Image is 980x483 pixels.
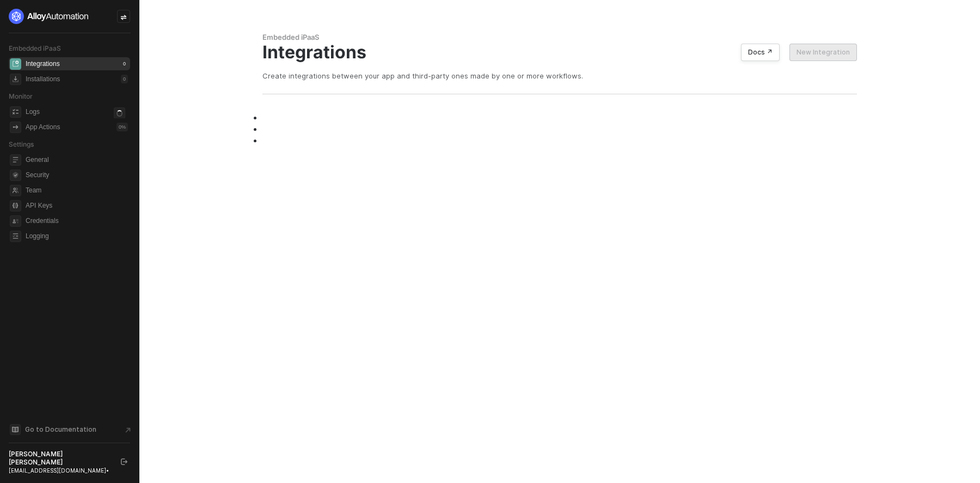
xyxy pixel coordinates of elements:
a: Knowledge Base [9,423,131,436]
div: 0 % [117,123,128,131]
div: [PERSON_NAME] [PERSON_NAME] [9,450,111,467]
span: Monitor [9,92,33,100]
span: icon-loader [114,107,125,119]
div: Installations [26,75,60,84]
span: logging [10,231,21,242]
span: Team [26,184,128,197]
div: 0 [121,75,128,83]
span: Credentials [26,214,128,227]
div: Docs ↗ [748,48,773,57]
div: App Actions [26,123,60,132]
div: 0 [121,59,128,68]
span: Security [26,168,128,182]
span: Go to Documentation [25,425,96,434]
button: New Integration [789,44,857,61]
span: security [10,170,21,181]
a: logo [9,9,130,24]
div: Create integrations between your app and third-party ones made by one or more workflows. [262,71,857,81]
span: integrations [10,58,21,70]
button: Docs ↗ [741,44,780,61]
span: icon-logs [10,106,21,118]
span: logout [121,458,127,465]
span: API Keys [26,199,128,212]
span: General [26,153,128,166]
div: Embedded iPaaS [262,33,857,42]
span: installations [10,74,21,85]
span: document-arrow [122,425,133,436]
img: logo [9,9,89,24]
div: Logs [26,107,40,117]
span: Embedded iPaaS [9,44,61,52]
span: api-key [10,200,21,212]
span: documentation [10,424,21,435]
span: general [10,154,21,166]
span: team [10,185,21,196]
div: Integrations [26,59,60,69]
div: [EMAIL_ADDRESS][DOMAIN_NAME] • [9,467,111,474]
span: Settings [9,140,34,148]
span: icon-app-actions [10,122,21,133]
span: Logging [26,230,128,243]
span: icon-swap [120,11,127,22]
div: Integrations [262,42,857,63]
span: credentials [10,215,21,227]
